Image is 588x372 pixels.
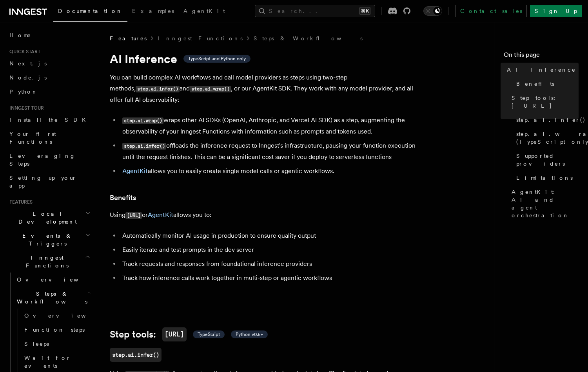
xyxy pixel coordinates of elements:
a: Your first Functions [6,127,92,149]
span: Leveraging Steps [9,153,76,167]
kbd: ⌘K [359,7,370,15]
h4: On this page [504,50,579,63]
span: Quick start [6,49,40,55]
span: Wait for events [24,355,71,369]
button: Toggle dark mode [423,6,442,16]
span: AI Inference [507,66,576,74]
span: Examples [132,8,174,14]
span: Install the SDK [9,117,91,123]
span: TypeScript and Python only [188,56,246,62]
a: Steps & Workflows [254,34,363,42]
button: Steps & Workflows [14,287,92,309]
a: Step tools: [URL] [508,91,579,113]
p: You can build complex AI workflows and call model providers as steps using two-step methods, and ... [110,72,423,105]
a: Next.js [6,56,92,70]
code: [URL] [125,212,142,219]
span: Python [9,88,38,95]
span: Home [9,31,31,39]
a: Function steps [21,323,92,337]
a: Sleeps [21,337,92,351]
span: Supported providers [516,152,579,168]
code: step.ai.infer() [122,143,166,150]
span: step.ai.infer() [516,116,586,124]
span: Inngest tour [6,105,44,111]
button: Search...⌘K [255,5,375,17]
code: [URL] [162,327,187,341]
a: step.ai.infer() [110,348,162,362]
a: Node.js [6,70,92,85]
a: Leveraging Steps [6,149,92,171]
span: Documentation [58,8,123,14]
a: Supported providers [513,149,579,171]
li: Track how inference calls work together in multi-step or agentic workflows [120,273,423,284]
span: Your first Functions [9,131,56,145]
span: Sleeps [24,341,49,347]
span: AgentKit [183,8,225,14]
a: AgentKit [148,211,173,219]
span: AgentKit: AI and agent orchestration [512,188,579,219]
a: Limitations [513,171,579,185]
li: Automatically monitor AI usage in production to ensure quality output [120,230,423,241]
code: step.ai.wrap() [190,86,231,92]
span: Events & Triggers [6,232,85,247]
a: AgentKit [122,167,148,175]
button: Events & Triggers [6,229,92,251]
span: Setting up your app [9,175,77,189]
a: Overview [14,273,92,287]
a: Install the SDK [6,113,92,127]
a: Sign Up [530,5,582,17]
span: Overview [17,276,98,283]
a: Benefits [513,77,579,91]
a: step.ai.infer() [513,113,579,127]
span: Python v0.5+ [236,331,263,338]
code: step.ai.wrap() [122,117,163,124]
li: Easily iterate and test prompts in the dev server [120,244,423,255]
a: AI Inference [504,63,579,77]
li: wraps other AI SDKs (OpenAI, Anthropic, and Vercel AI SDK) as a step, augmenting the observabilit... [120,115,423,137]
a: Python [6,85,92,99]
span: Limitations [516,174,573,182]
a: Contact sales [455,5,527,17]
a: Benefits [110,192,136,203]
li: allows you to easily create single model calls or agentic workflows. [120,166,423,177]
a: Home [6,28,92,42]
a: AgentKit: AI and agent orchestration [508,185,579,222]
li: Track requests and responses from foundational inference providers [120,258,423,269]
a: step.ai.wrap() (TypeScript only) [513,127,579,149]
span: Features [110,34,147,42]
span: Inngest Functions [6,254,85,269]
span: Overview [24,312,105,319]
span: TypeScript [198,331,220,338]
a: Step tools:[URL] TypeScript Python v0.5+ [110,327,268,341]
a: Setting up your app [6,171,92,193]
span: Next.js [9,60,47,67]
span: Local Development [6,210,85,226]
button: Inngest Functions [6,251,92,273]
a: Overview [21,309,92,323]
button: Local Development [6,207,92,229]
span: Benefits [516,80,554,88]
span: Features [6,199,33,205]
li: offloads the inference request to Inngest's infrastructure, pausing your function execution until... [120,140,423,163]
span: Node.js [9,74,47,81]
a: Inngest Functions [158,34,243,42]
span: Steps & Workflows [14,290,87,305]
span: Function steps [24,327,85,333]
a: Examples [127,2,179,21]
span: Step tools: [URL] [512,94,579,110]
a: Documentation [53,2,127,22]
p: Using or allows you to: [110,209,423,221]
code: step.ai.infer() [136,86,180,92]
h1: AI Inference [110,52,423,66]
a: AgentKit [179,2,230,21]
